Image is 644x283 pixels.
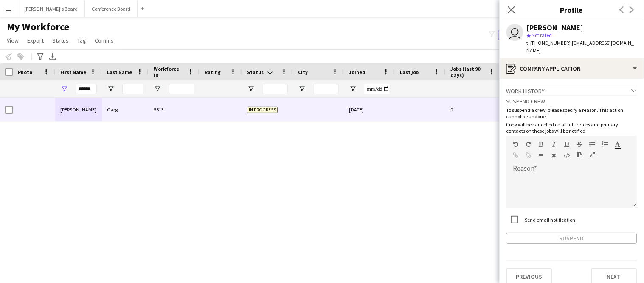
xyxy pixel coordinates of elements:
button: Fullscreen [590,151,596,158]
span: | [EMAIL_ADDRESS][DOMAIN_NAME] [527,40,634,54]
h3: Suspend crew [506,97,637,105]
button: Conference Board [85,0,138,17]
button: HTML Code [564,152,570,159]
input: First Name Filter Input [76,84,97,94]
span: In progress [247,107,278,113]
input: Workforce ID Filter Input [169,84,194,94]
span: Jobs (last 90 days) [451,66,486,78]
div: Work history [506,86,637,95]
div: [PERSON_NAME] [527,24,584,31]
button: Strikethrough [577,141,583,148]
button: Redo [526,141,532,148]
a: Status [49,35,72,46]
span: Status [247,69,264,75]
span: Export [27,37,44,44]
input: Last Name Filter Input [122,84,143,94]
span: First Name [60,69,86,75]
button: Open Filter Menu [349,85,357,93]
button: Horizontal Line [539,152,545,159]
p: Crew will be cancelled on all future jobs and primary contacts on these jobs will be notified. [506,121,637,134]
a: Tag [74,35,90,46]
a: View [3,35,22,46]
span: Status [52,37,69,44]
button: Open Filter Menu [154,85,161,93]
h3: Profile [500,4,644,15]
button: Everyone2,089 [498,30,541,40]
span: Joined [349,69,366,75]
button: Bold [539,141,545,148]
span: My Workforce [7,20,69,33]
div: [DATE] [344,98,395,121]
input: Joined Filter Input [364,84,390,94]
div: 5513 [149,98,200,121]
div: Garg [102,98,149,121]
button: Undo [513,141,519,148]
a: Export [24,35,47,46]
span: t. [PHONE_NUMBER] [527,40,571,46]
p: To suspend a crew, please specify a reason. This action cannot be undone. [506,107,637,120]
app-action-btn: Export XLSX [48,51,58,62]
button: Open Filter Menu [107,85,115,93]
a: Comms [91,35,117,46]
input: Status Filter Input [262,84,288,94]
span: Rating [205,69,221,75]
span: Workforce ID [154,66,184,78]
button: Unordered List [590,141,596,148]
button: Paste as plain text [577,151,583,158]
span: Photo [18,69,32,75]
div: [PERSON_NAME] [55,98,102,121]
button: Ordered List [602,141,608,148]
span: City [298,69,308,75]
button: Open Filter Menu [247,85,255,93]
label: Send email notification. [523,217,577,223]
span: Tag [77,37,86,44]
span: Last job [400,69,419,75]
span: Comms [95,37,114,44]
span: View [7,37,19,44]
span: Not rated [532,32,552,38]
button: Clear Formatting [551,152,557,159]
app-action-btn: Advanced filters [35,51,45,62]
button: Text Color [615,141,621,148]
span: Last Name [107,69,132,75]
input: City Filter Input [313,84,339,94]
div: Company application [500,58,644,79]
button: [PERSON_NAME]'s Board [17,0,85,17]
button: Italic [551,141,557,148]
button: Underline [564,141,570,148]
div: 0 [446,98,501,121]
button: Open Filter Menu [298,85,306,93]
button: Open Filter Menu [60,85,68,93]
